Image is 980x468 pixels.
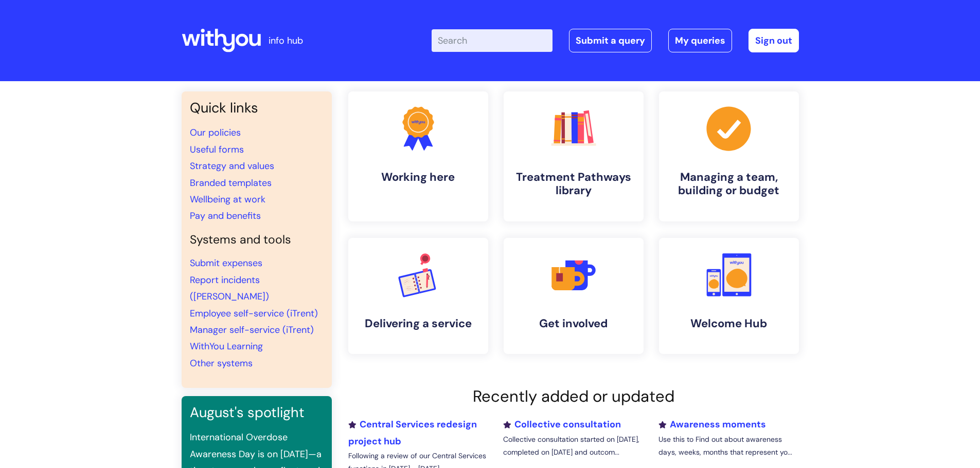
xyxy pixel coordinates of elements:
[749,29,799,52] a: Sign out
[190,177,272,189] a: Branded templates
[190,193,265,205] a: Wellbeing at work
[269,32,303,49] p: info hub
[504,238,644,354] a: Get involved
[190,233,324,247] h4: Systems and tools
[668,29,732,52] a: My queries
[190,257,262,269] a: Submit expenses
[348,387,799,406] h2: Recently added or updated
[667,317,791,330] h4: Welcome Hub
[190,160,274,172] a: Strategy and values
[659,238,799,354] a: Welcome Hub
[190,324,314,336] a: Manager self-service (iTrent)
[190,100,324,116] h3: Quick links
[503,418,621,430] a: Collective consultation
[659,91,799,221] a: Managing a team, building or budget
[432,29,799,52] div: | -
[190,143,244,156] a: Useful forms
[357,171,480,184] h4: Working here
[190,340,263,352] a: WithYou Learning
[504,91,644,221] a: Treatment Pathways library
[503,433,643,459] p: Collective consultation started on [DATE], completed on [DATE] and outcom...
[658,418,766,430] a: Awareness moments
[569,29,652,52] a: Submit a query
[512,317,635,330] h4: Get involved
[348,238,488,354] a: Delivering a service
[348,91,488,221] a: Working here
[190,307,318,320] a: Employee self-service (iTrent)
[357,317,480,330] h4: Delivering a service
[190,404,324,421] h3: August's spotlight
[190,126,241,139] a: Our policies
[190,210,261,222] a: Pay and benefits
[190,357,253,369] a: Other systems
[667,171,791,198] h4: Managing a team, building or budget
[190,274,269,303] a: Report incidents ([PERSON_NAME])
[432,29,553,52] input: Search
[512,171,635,198] h4: Treatment Pathways library
[658,433,798,459] p: Use this to Find out about awareness days, weeks, months that represent yo...
[348,418,477,447] a: Central Services redesign project hub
